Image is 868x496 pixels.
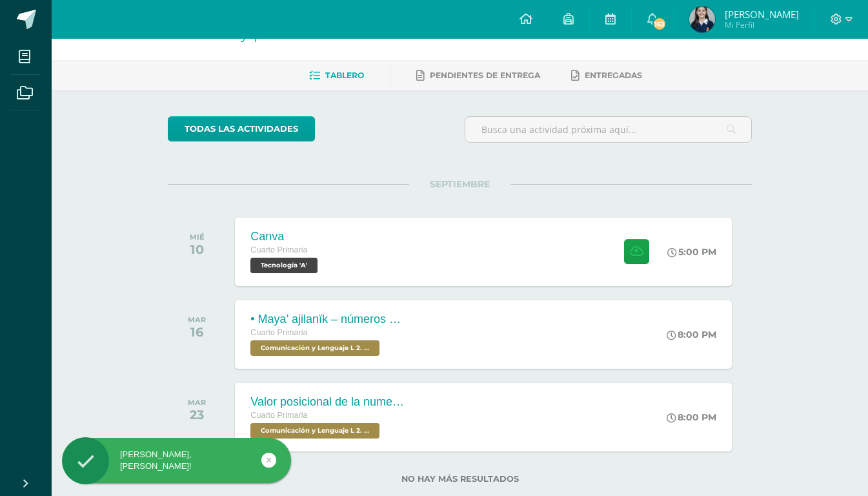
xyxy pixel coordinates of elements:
[190,242,205,257] div: 10
[250,423,379,439] span: Comunicación y Lenguaje L 2. Segundo Idioma 'A'
[250,411,307,420] span: Cuarto Primaria
[652,17,667,31] span: 163
[325,70,364,80] span: Tablero
[409,178,510,190] span: SEPTIEMBRE
[188,315,206,324] div: MAR
[188,324,206,340] div: 16
[725,8,799,21] span: [PERSON_NAME]
[250,313,405,326] div: • Maya’ ajilanïk – números mayas.
[62,449,291,472] div: [PERSON_NAME], [PERSON_NAME]!
[250,340,379,356] span: Comunicación y Lenguaje L 2. Segundo Idioma 'A'
[689,6,715,32] img: 61c172733fbb3a8833419a57be425855.png
[416,65,540,86] a: Pendientes de entrega
[667,329,716,340] div: 8:00 PM
[188,398,206,407] div: MAR
[667,246,716,258] div: 5:00 PM
[190,232,205,242] div: MIÉ
[585,70,642,80] span: Entregadas
[188,407,206,422] div: 23
[667,411,716,423] div: 8:00 PM
[250,245,307,254] span: Cuarto Primaria
[250,230,321,243] div: Canva
[430,70,540,80] span: Pendientes de entrega
[250,328,307,337] span: Cuarto Primaria
[250,258,318,273] span: Tecnología 'A'
[725,19,799,30] span: Mi Perfil
[168,474,752,484] label: No hay más resultados
[309,65,364,86] a: Tablero
[250,395,405,409] div: Valor posicional de la numeración Maya
[571,65,642,86] a: Entregadas
[465,117,751,142] input: Busca una actividad próxima aquí...
[168,116,315,141] a: todas las Actividades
